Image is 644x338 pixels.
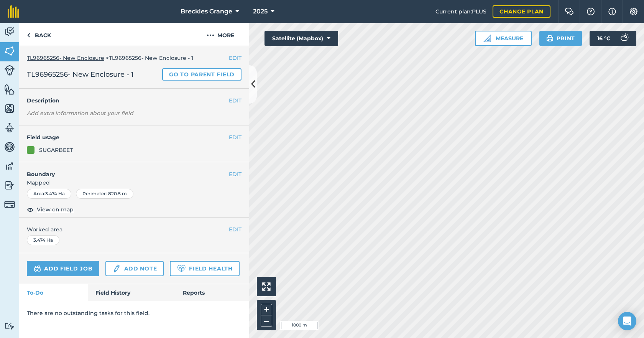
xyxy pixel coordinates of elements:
img: svg+xml;base64,PD94bWwgdmVyc2lvbj0iMS4wIiBlbmNvZGluZz0idXRmLTgiPz4KPCEtLSBHZW5lcmF0b3I6IEFkb2JlIE... [4,322,15,330]
h4: Boundary [19,162,229,178]
img: Four arrows, one pointing top left, one top right, one bottom right and the last bottom left [262,282,271,291]
button: View on map [27,205,74,214]
span: Breckles Grange [181,7,232,16]
a: Field History [88,284,175,301]
div: Open Intercom Messenger [618,312,636,330]
h4: Description [27,96,242,105]
span: 2025 [253,7,268,16]
span: Mapped [19,178,249,187]
span: TL96965256- New Enclosure - 1 [27,69,134,80]
a: Reports [175,284,249,301]
a: Field Health [170,261,239,276]
img: svg+xml;base64,PHN2ZyB4bWxucz0iaHR0cDovL3d3dy53My5vcmcvMjAwMC9zdmciIHdpZHRoPSI1NiIgaGVpZ2h0PSI2MC... [4,45,15,57]
div: > TL96965256- New Enclosure - 1 [27,54,242,62]
button: – [261,315,272,326]
button: EDIT [229,133,242,142]
button: EDIT [229,170,242,178]
button: EDIT [229,225,242,234]
img: Two speech bubbles overlapping with the left bubble in the forefront [565,8,574,15]
img: svg+xml;base64,PD94bWwgdmVyc2lvbj0iMS4wIiBlbmNvZGluZz0idXRmLTgiPz4KPCEtLSBHZW5lcmF0b3I6IEFkb2JlIE... [4,65,15,76]
div: Area : 3.474 Ha [27,189,71,199]
button: 16 °C [590,31,636,46]
button: Measure [475,31,532,46]
a: Go to parent field [162,68,242,81]
button: EDIT [229,54,242,62]
div: Perimeter : 820.5 m [76,189,133,199]
a: Add field job [27,261,99,276]
div: SUGARBEET [39,146,73,154]
a: Back [19,23,59,46]
a: To-Do [19,284,88,301]
img: svg+xml;base64,PD94bWwgdmVyc2lvbj0iMS4wIiBlbmNvZGluZz0idXRmLTgiPz4KPCEtLSBHZW5lcmF0b3I6IEFkb2JlIE... [4,141,15,153]
span: View on map [37,205,74,214]
button: More [192,23,249,46]
img: A question mark icon [586,8,595,15]
img: svg+xml;base64,PD94bWwgdmVyc2lvbj0iMS4wIiBlbmNvZGluZz0idXRmLTgiPz4KPCEtLSBHZW5lcmF0b3I6IEFkb2JlIE... [4,199,15,210]
button: + [261,304,272,315]
img: A cog icon [629,8,638,15]
img: svg+xml;base64,PD94bWwgdmVyc2lvbj0iMS4wIiBlbmNvZGluZz0idXRmLTgiPz4KPCEtLSBHZW5lcmF0b3I6IEFkb2JlIE... [34,264,41,273]
span: Worked area [27,225,242,234]
button: Print [539,31,582,46]
div: 3.474 Ha [27,235,59,245]
img: fieldmargin Logo [8,5,19,18]
span: 16 ° C [597,31,610,46]
img: Ruler icon [483,35,491,42]
a: TL96965256- New Enclosure [27,54,104,61]
img: svg+xml;base64,PD94bWwgdmVyc2lvbj0iMS4wIiBlbmNvZGluZz0idXRmLTgiPz4KPCEtLSBHZW5lcmF0b3I6IEFkb2JlIE... [4,160,15,172]
a: Change plan [493,5,550,18]
img: svg+xml;base64,PHN2ZyB4bWxucz0iaHR0cDovL3d3dy53My5vcmcvMjAwMC9zdmciIHdpZHRoPSI1NiIgaGVpZ2h0PSI2MC... [4,103,15,114]
img: svg+xml;base64,PHN2ZyB4bWxucz0iaHR0cDovL3d3dy53My5vcmcvMjAwMC9zdmciIHdpZHRoPSIxOSIgaGVpZ2h0PSIyNC... [546,34,554,43]
button: Satellite (Mapbox) [264,31,338,46]
img: svg+xml;base64,PD94bWwgdmVyc2lvbj0iMS4wIiBlbmNvZGluZz0idXRmLTgiPz4KPCEtLSBHZW5lcmF0b3I6IEFkb2JlIE... [4,26,15,38]
img: svg+xml;base64,PD94bWwgdmVyc2lvbj0iMS4wIiBlbmNvZGluZz0idXRmLTgiPz4KPCEtLSBHZW5lcmF0b3I6IEFkb2JlIE... [112,264,121,273]
p: There are no outstanding tasks for this field. [27,309,242,317]
button: EDIT [229,96,242,105]
img: svg+xml;base64,PHN2ZyB4bWxucz0iaHR0cDovL3d3dy53My5vcmcvMjAwMC9zdmciIHdpZHRoPSIxOCIgaGVpZ2h0PSIyNC... [27,205,34,214]
img: svg+xml;base64,PD94bWwgdmVyc2lvbj0iMS4wIiBlbmNvZGluZz0idXRmLTgiPz4KPCEtLSBHZW5lcmF0b3I6IEFkb2JlIE... [4,122,15,134]
span: Current plan : PLUS [435,7,486,16]
img: svg+xml;base64,PD94bWwgdmVyc2lvbj0iMS4wIiBlbmNvZGluZz0idXRmLTgiPz4KPCEtLSBHZW5lcmF0b3I6IEFkb2JlIE... [4,180,15,191]
img: svg+xml;base64,PD94bWwgdmVyc2lvbj0iMS4wIiBlbmNvZGluZz0idXRmLTgiPz4KPCEtLSBHZW5lcmF0b3I6IEFkb2JlIE... [616,31,632,46]
img: svg+xml;base64,PHN2ZyB4bWxucz0iaHR0cDovL3d3dy53My5vcmcvMjAwMC9zdmciIHdpZHRoPSI1NiIgaGVpZ2h0PSI2MC... [4,84,15,95]
a: Add note [105,261,164,276]
img: svg+xml;base64,PHN2ZyB4bWxucz0iaHR0cDovL3d3dy53My5vcmcvMjAwMC9zdmciIHdpZHRoPSIxNyIgaGVpZ2h0PSIxNy... [608,7,616,16]
img: svg+xml;base64,PHN2ZyB4bWxucz0iaHR0cDovL3d3dy53My5vcmcvMjAwMC9zdmciIHdpZHRoPSI5IiBoZWlnaHQ9IjI0Ii... [27,31,30,40]
em: Add extra information about your field [27,110,133,117]
img: svg+xml;base64,PHN2ZyB4bWxucz0iaHR0cDovL3d3dy53My5vcmcvMjAwMC9zdmciIHdpZHRoPSIyMCIgaGVpZ2h0PSIyNC... [207,31,214,40]
h4: Field usage [27,133,229,142]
